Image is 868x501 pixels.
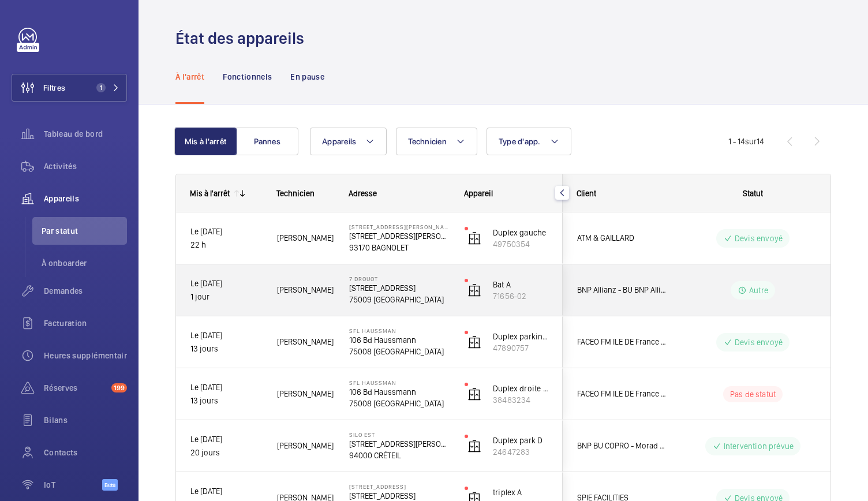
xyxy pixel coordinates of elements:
[349,223,450,230] p: [STREET_ADDRESS][PERSON_NAME]
[493,383,548,394] p: Duplex droite acceuil
[223,71,272,83] p: Fonctionnels
[577,189,596,198] span: Client
[493,331,548,342] p: Duplex parking Droite
[176,368,563,420] div: Press SPACE to select this row.
[349,242,450,253] p: 93170 BAGNOLET
[96,83,106,92] span: 1
[735,337,783,348] p: Devis envoyé
[44,479,102,491] span: IoT
[190,225,262,238] p: Le [DATE]
[493,290,548,302] p: 71656-02
[464,189,549,198] div: Appareil
[730,388,776,400] p: Pas de statut
[277,335,334,349] span: [PERSON_NAME]
[175,71,204,83] p: À l'arrêt
[349,346,450,357] p: 75008 [GEOGRAPHIC_DATA]
[349,230,450,242] p: [STREET_ADDRESS][PERSON_NAME]
[577,335,666,349] span: FACEO FM ILE DE France - Vinci Facilities SIP
[493,227,548,238] p: Duplex gauche
[349,334,450,346] p: 106 Bd Haussmann
[749,285,768,296] p: Autre
[349,189,377,198] span: Adresse
[190,446,262,459] p: 20 jours
[408,137,447,146] span: Technicien
[467,335,481,349] img: elevator.svg
[176,212,563,264] div: Press SPACE to select this row.
[349,438,450,450] p: [STREET_ADDRESS][PERSON_NAME]
[190,290,262,304] p: 1 jour
[44,285,127,297] span: Demandes
[577,283,666,297] span: BNP Allianz - BU BNP Allianz
[728,137,764,145] span: 1 - 14 14
[493,394,548,406] p: 38483234
[190,329,262,342] p: Le [DATE]
[577,439,666,453] span: BNP BU COPRO - Morad BOULEFFAF
[349,398,450,409] p: 75008 [GEOGRAPHIC_DATA]
[190,342,262,356] p: 13 jours
[175,28,311,49] h1: État des appareils
[276,189,315,198] span: Technicien
[577,231,666,245] span: ATM & GAILLARD
[42,257,127,269] span: À onboarder
[743,189,763,198] span: Statut
[190,485,262,498] p: Le [DATE]
[349,379,450,386] p: SFL Haussman
[499,137,541,146] span: Type d'app.
[44,193,127,204] span: Appareils
[190,433,262,446] p: Le [DATE]
[493,487,548,498] p: triplex A
[44,414,127,426] span: Bilans
[190,381,262,394] p: Le [DATE]
[43,82,65,94] span: Filtres
[493,446,548,458] p: 24647283
[44,350,127,361] span: Heures supplémentaires
[44,128,127,140] span: Tableau de bord
[349,282,450,294] p: [STREET_ADDRESS]
[493,435,548,446] p: Duplex park D
[176,264,563,316] div: Press SPACE to select this row.
[467,283,481,297] img: elevator.svg
[44,382,107,394] span: Réserves
[111,383,127,392] span: 199
[467,231,481,245] img: elevator.svg
[493,279,548,290] p: Bat A
[349,483,450,490] p: [STREET_ADDRESS]
[467,439,481,453] img: elevator.svg
[493,342,548,354] p: 47890757
[493,238,548,250] p: 49750354
[487,128,571,155] button: Type d'app.
[176,316,563,368] div: Press SPACE to select this row.
[174,128,237,155] button: Mis à l'arrêt
[277,231,334,245] span: [PERSON_NAME]
[44,317,127,329] span: Facturation
[349,386,450,398] p: 106 Bd Haussmann
[236,128,298,155] button: Pannes
[190,394,262,407] p: 13 jours
[349,431,450,438] p: SILO EST
[349,275,450,282] p: 7 DROUOT
[322,137,356,146] span: Appareils
[724,440,794,452] p: Intervention prévue
[190,277,262,290] p: Le [DATE]
[277,439,334,453] span: [PERSON_NAME]
[290,71,324,83] p: En pause
[349,294,450,305] p: 75009 [GEOGRAPHIC_DATA]
[735,233,783,244] p: Devis envoyé
[467,387,481,401] img: elevator.svg
[277,387,334,401] span: [PERSON_NAME]
[44,160,127,172] span: Activités
[349,450,450,461] p: 94000 CRÉTEIL
[44,447,127,458] span: Contacts
[277,283,334,297] span: [PERSON_NAME]
[176,420,563,472] div: Press SPACE to select this row.
[577,387,666,401] span: FACEO FM ILE DE France - Vinci Facilities SIP
[190,238,262,252] p: 22 h
[349,327,450,334] p: SFL Haussman
[745,137,757,146] span: sur
[396,128,477,155] button: Technicien
[12,74,127,102] button: Filtres1
[190,189,230,198] div: Mis à l'arrêt
[310,128,387,155] button: Appareils
[42,225,127,237] span: Par statut
[102,479,118,491] span: Beta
